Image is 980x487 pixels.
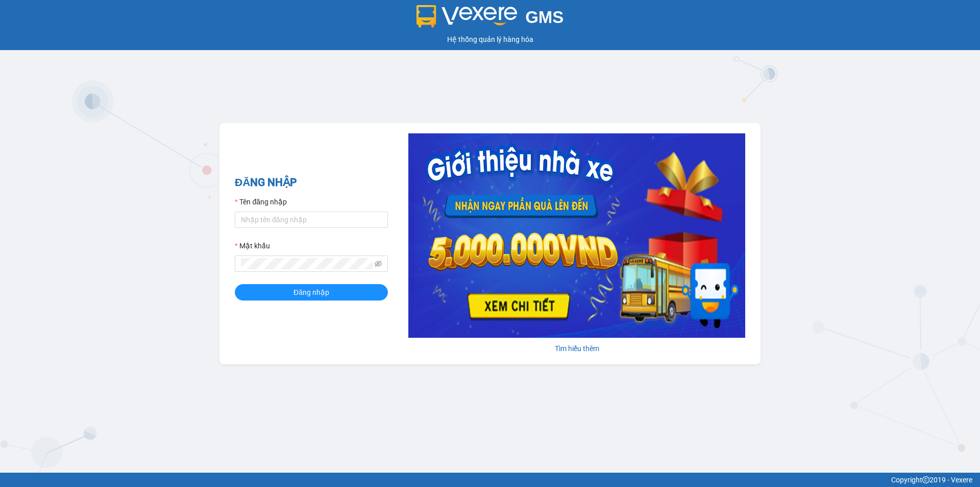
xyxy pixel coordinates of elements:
h2: ĐĂNG NHẬP [235,174,388,191]
img: banner-0 [408,133,745,338]
a: GMS [416,15,564,24]
label: Tên đăng nhập [235,196,287,207]
button: Đăng nhập [235,284,388,300]
div: Tìm hiểu thêm [408,343,745,354]
div: Copyright 2019 - Vexere [8,474,972,485]
span: Đăng nhập [293,287,329,298]
label: Mật khẩu [235,240,270,251]
span: GMS [525,8,563,27]
input: Mật khẩu [241,258,373,269]
span: copyright [922,476,929,483]
input: Tên đăng nhập [235,212,388,228]
span: eye-invisible [375,260,382,267]
div: Hệ thống quản lý hàng hóa [3,34,977,45]
img: logo 2 [416,5,518,28]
